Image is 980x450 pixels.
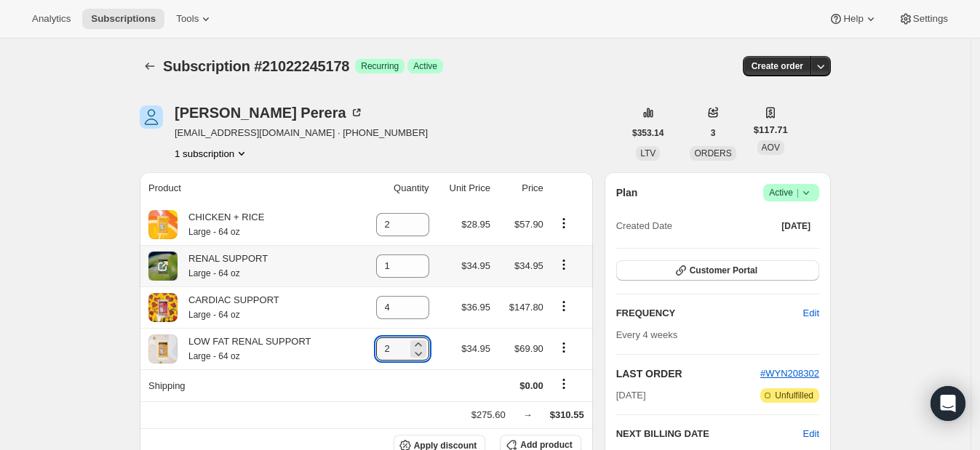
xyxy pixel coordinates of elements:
[148,334,178,363] img: product img
[552,339,575,355] button: Product actions
[163,58,349,74] span: Subscription #21022245178
[148,252,178,281] img: product img
[188,310,240,320] small: Large - 64 oz
[616,388,646,403] span: [DATE]
[356,172,433,204] th: Quantity
[178,334,311,363] div: LOW FAT RENAL SUPPORT
[913,13,948,25] span: Settings
[773,216,819,236] button: [DATE]
[760,368,819,379] a: #WYN208302
[803,427,819,441] button: Edit
[702,123,725,143] button: 3
[552,257,575,273] button: Product actions
[82,9,164,29] button: Subscriptions
[550,409,584,420] span: $310.55
[754,123,788,137] span: $117.71
[931,386,965,421] div: Open Intercom Messenger
[694,148,731,158] span: ORDERS
[461,302,490,313] span: $36.95
[616,219,672,233] span: Created Date
[640,148,656,158] span: LTV
[616,260,819,281] button: Customer Portal
[760,366,819,381] button: #WYN208302
[797,187,799,198] span: |
[762,142,780,153] span: AOV
[616,427,803,441] h2: NEXT BILLING DATE
[509,302,543,313] span: $147.80
[803,306,819,321] span: Edit
[769,185,813,200] span: Active
[461,219,490,230] span: $28.95
[820,9,886,29] button: Help
[552,298,575,314] button: Product actions
[616,366,760,381] h2: LAST ORDER
[523,408,533,422] div: →
[690,265,757,276] span: Customer Portal
[616,306,803,321] h2: FREQUENCY
[178,252,268,281] div: RENAL SUPPORT
[743,56,812,76] button: Create order
[632,127,664,139] span: $353.14
[175,105,364,120] div: [PERSON_NAME] Perera
[140,172,356,204] th: Product
[23,9,79,29] button: Analytics
[188,351,240,361] small: Large - 64 oz
[148,210,178,239] img: product img
[552,376,575,392] button: Shipping actions
[361,60,399,72] span: Recurring
[495,172,548,204] th: Price
[178,293,279,322] div: CARDIAC SUPPORT
[434,172,495,204] th: Unit Price
[519,380,543,391] span: $0.00
[552,215,575,231] button: Product actions
[711,127,716,139] span: 3
[461,260,490,271] span: $34.95
[140,369,356,401] th: Shipping
[794,302,828,325] button: Edit
[140,56,160,76] button: Subscriptions
[148,293,178,322] img: product img
[413,60,437,72] span: Active
[843,13,863,25] span: Help
[461,343,490,354] span: $34.95
[781,220,810,232] span: [DATE]
[167,9,222,29] button: Tools
[32,13,71,25] span: Analytics
[471,408,506,422] div: $275.60
[514,260,543,271] span: $34.95
[178,210,264,239] div: CHICKEN + RICE
[175,146,249,161] button: Product actions
[616,185,638,200] h2: Plan
[514,343,543,354] span: $69.90
[176,13,199,25] span: Tools
[188,268,240,278] small: Large - 64 oz
[616,329,678,340] span: Every 4 weeks
[890,9,957,29] button: Settings
[624,123,672,143] button: $353.14
[752,60,803,72] span: Create order
[175,126,428,140] span: [EMAIL_ADDRESS][DOMAIN_NAME] · [PHONE_NUMBER]
[140,105,163,129] span: Sophia Perera
[514,219,543,230] span: $57.90
[775,390,813,401] span: Unfulfilled
[188,227,240,237] small: Large - 64 oz
[91,13,156,25] span: Subscriptions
